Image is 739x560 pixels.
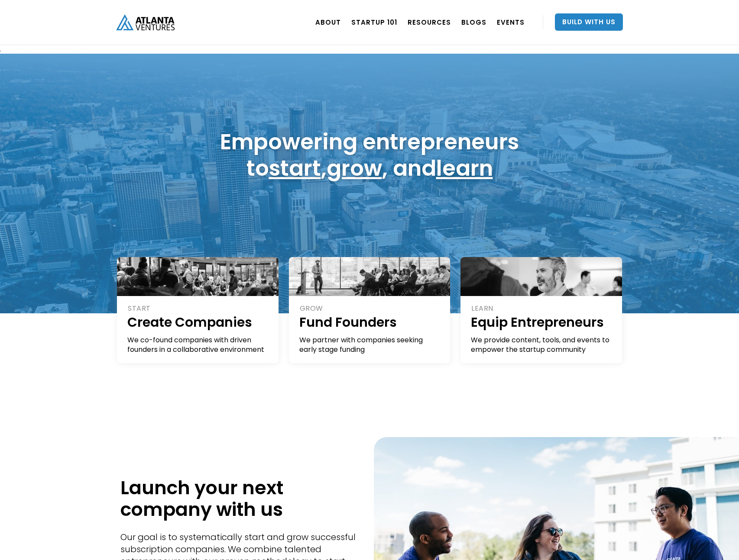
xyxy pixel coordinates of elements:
div: LEARN [471,304,613,313]
div: GROW [300,304,441,313]
div: We provide content, tools, and events to empower the startup community [471,335,613,354]
h1: Launch your next company with us [120,477,361,520]
a: BLOGS [461,10,486,34]
a: LEARNEquip EntrepreneursWe provide content, tools, and events to empower the startup community [460,257,622,363]
a: EVENTS [497,10,525,34]
a: ABOUT [315,10,341,34]
a: RESOURCES [408,10,451,34]
h1: Create Companies [127,313,269,331]
h1: Equip Entrepreneurs [471,313,613,331]
h1: Fund Founders [299,313,441,331]
a: GROWFund FoundersWe partner with companies seeking early stage funding [289,257,451,363]
a: Build With Us [555,13,623,31]
h1: Empowering entrepreneurs to , , and [220,129,519,181]
a: STARTCreate CompaniesWe co-found companies with driven founders in a collaborative environment [117,257,279,363]
div: We co-found companies with driven founders in a collaborative environment [127,335,269,354]
a: Startup 101 [351,10,397,34]
div: We partner with companies seeking early stage funding [299,335,441,354]
a: grow [327,153,382,183]
a: learn [436,153,493,183]
a: start [269,153,321,183]
div: START [128,304,269,313]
